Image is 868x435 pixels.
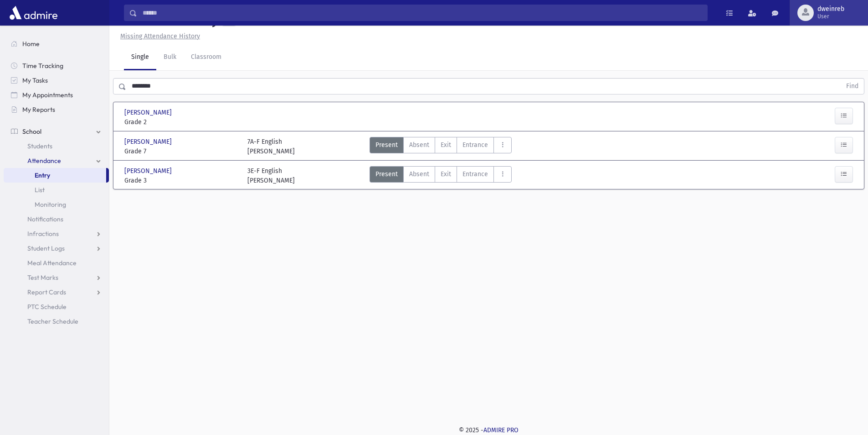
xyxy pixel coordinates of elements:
span: Present [375,169,398,179]
span: My Appointments [22,91,73,99]
a: Notifications [4,212,109,226]
a: My Reports [4,102,109,117]
a: Time Tracking [4,58,109,73]
a: Test Marks [4,270,109,285]
span: Teacher Schedule [27,317,78,325]
img: AdmirePro [7,4,60,22]
button: Find [841,79,864,94]
span: Grade 7 [124,147,238,156]
div: © 2025 - [124,425,853,435]
span: School [22,127,41,136]
a: Bulk [156,45,184,70]
a: My Appointments [4,88,109,102]
span: Entrance [462,169,488,179]
a: Entry [4,168,106,183]
div: AttTypes [370,137,512,156]
span: Attendance [27,157,61,165]
a: Attendance [4,153,109,168]
span: Absent [409,140,429,150]
span: Monitoring [35,200,66,209]
span: Absent [409,169,429,179]
span: [PERSON_NAME] [124,137,174,147]
span: [PERSON_NAME] [124,166,174,176]
a: List [4,183,109,197]
span: Present [375,140,398,150]
a: Report Cards [4,285,109,299]
a: Single [124,45,156,70]
span: Exit [441,140,451,150]
span: dweinreb [817,5,844,13]
span: Report Cards [27,288,66,296]
span: Infractions [27,230,59,238]
span: Notifications [27,215,63,223]
span: Student Logs [27,244,65,252]
span: Home [22,40,40,48]
a: Infractions [4,226,109,241]
span: Exit [441,169,451,179]
a: Missing Attendance History [117,32,200,40]
div: AttTypes [370,166,512,185]
a: Monitoring [4,197,109,212]
a: Meal Attendance [4,256,109,270]
a: Home [4,37,109,51]
span: Students [27,142,52,150]
span: [PERSON_NAME] [124,108,174,117]
a: Student Logs [4,241,109,256]
span: Grade 3 [124,176,238,185]
div: 3E-F English [PERSON_NAME] [247,166,295,185]
span: Test Marks [27,273,58,282]
span: Entrance [462,140,488,150]
span: User [817,13,844,20]
a: My Tasks [4,73,109,88]
span: Meal Attendance [27,259,77,267]
div: 7A-F English [PERSON_NAME] [247,137,295,156]
span: My Reports [22,105,55,114]
span: Grade 2 [124,117,238,127]
span: List [35,186,45,194]
span: Time Tracking [22,62,63,70]
u: Missing Attendance History [120,32,200,40]
span: My Tasks [22,76,48,84]
a: PTC Schedule [4,299,109,314]
a: School [4,124,109,139]
a: Students [4,139,109,153]
input: Search [137,5,707,21]
a: Teacher Schedule [4,314,109,329]
span: Entry [35,171,50,179]
a: Classroom [184,45,229,70]
span: PTC Schedule [27,303,67,311]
